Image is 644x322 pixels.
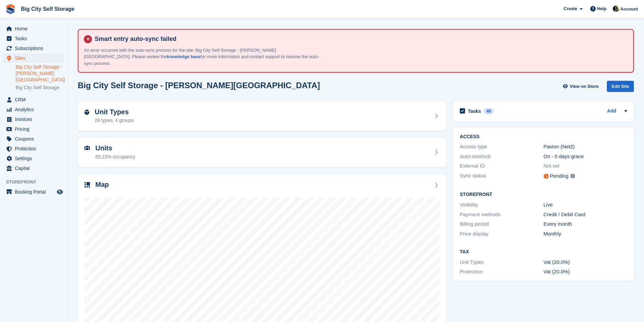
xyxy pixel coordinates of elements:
[15,154,55,163] span: Settings
[85,109,89,115] img: unit-type-icn-2b2737a686de81e16bb02015468b77c625bbabd49415b5ef34ead5e3b44a266d.svg
[3,187,64,197] a: menu
[460,249,627,255] h2: Tax
[484,108,494,114] div: 48
[85,146,90,150] img: unit-icn-7be61d7bf1b0ce9d3e12c5938cc71ed9869f7b940bace4675aadf7bd6d80202e.svg
[597,5,606,12] span: Help
[460,172,543,180] div: Sync status
[95,144,135,152] h2: Units
[16,84,64,91] a: Big City Self Storage
[15,24,55,33] span: Home
[460,201,543,209] div: Visibility
[3,24,64,33] a: menu
[620,6,638,13] span: Account
[167,54,200,59] a: knowledge base
[544,162,627,170] div: Not set
[544,220,627,228] div: Every month
[15,105,55,114] span: Analytics
[15,53,55,63] span: Sites
[613,5,619,12] img: Patrick Nevin
[544,268,627,276] div: Vat (20.0%)
[95,153,135,160] div: 85.23% occupancy
[607,107,616,115] a: Add
[15,164,55,173] span: Capital
[460,192,627,197] h2: Storefront
[16,64,64,83] a: Big City Self Storage - [PERSON_NAME][GEOGRAPHIC_DATA]
[15,34,55,43] span: Tasks
[544,211,627,219] div: Credit / Debit Card
[3,95,64,104] a: menu
[607,81,634,95] a: Edit Site
[92,35,628,43] h4: Smart entry auto-sync failed
[460,143,543,151] div: Access type
[3,154,64,163] a: menu
[460,258,543,266] div: Unit Types
[460,220,543,228] div: Billing period
[6,179,67,185] span: Storefront
[95,181,109,189] h2: Map
[564,5,577,12] span: Create
[544,258,627,266] div: Vat (20.0%)
[570,83,599,90] span: View on Store
[95,108,134,116] h2: Unit Types
[95,117,134,124] div: 28 types, 4 groups
[78,101,446,131] a: Unit Types 28 types, 4 groups
[3,34,64,43] a: menu
[544,230,627,238] div: Monthly
[15,134,55,144] span: Coupons
[460,153,543,160] div: Auto-overlock
[562,81,601,92] a: View on Store
[5,4,16,14] img: stora-icon-8386f47178a22dfd0bd8f6a31ec36ba5ce8667c1dd55bd0f319d3a0aa187defe.svg
[15,187,55,197] span: Booking Portal
[3,115,64,124] a: menu
[56,188,64,196] a: Preview store
[460,268,543,276] div: Protection
[3,124,64,134] a: menu
[460,230,543,238] div: Price display
[460,162,543,170] div: External ID
[3,134,64,144] a: menu
[15,44,55,53] span: Subscriptions
[3,144,64,153] a: menu
[85,182,90,188] img: map-icn-33ee37083ee616e46c38cad1a60f524a97daa1e2b2c8c0bc3eb3415660979fc1.svg
[544,143,627,151] div: Paxton (Net2)
[607,81,634,92] div: Edit Site
[544,153,627,160] div: On - 0 days grace
[3,44,64,53] a: menu
[571,174,575,178] img: icon-info-grey-7440780725fd019a000dd9b08b2336e03edf1995a4989e88bcd33f0948082b44.svg
[3,164,64,173] a: menu
[15,115,55,124] span: Invoices
[15,144,55,153] span: Protection
[544,201,627,209] div: Live
[3,53,64,63] a: menu
[550,172,569,180] div: Pending
[3,105,64,114] a: menu
[460,211,543,219] div: Payment methods
[468,108,481,114] h2: Tasks
[84,47,320,67] p: An error occurred with the auto-sync process for the site: Big City Self Storage - [PERSON_NAME][...
[460,134,627,140] h2: ACCESS
[15,124,55,134] span: Pricing
[15,95,55,104] span: CRM
[18,3,77,15] a: Big City Self Storage
[78,138,446,167] a: Units 85.23% occupancy
[78,81,320,90] h2: Big City Self Storage - [PERSON_NAME][GEOGRAPHIC_DATA]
